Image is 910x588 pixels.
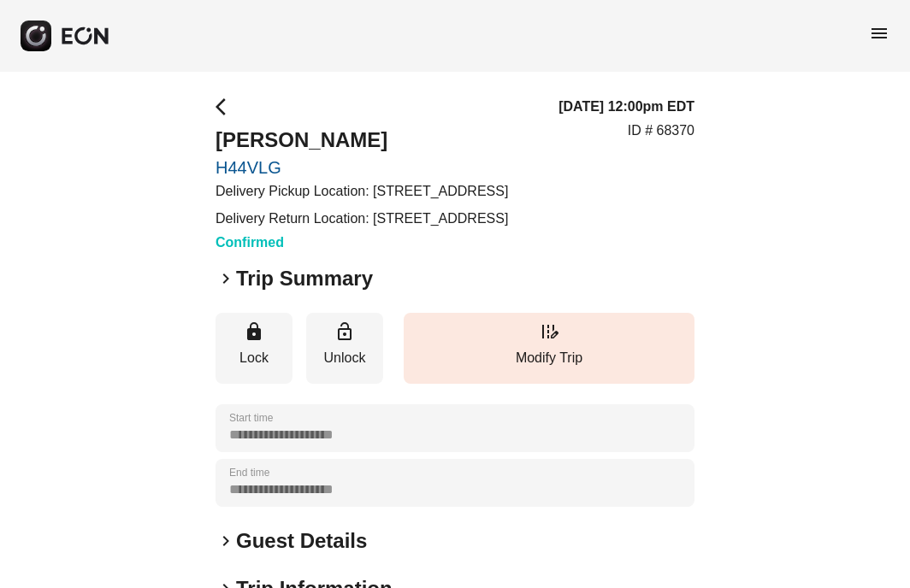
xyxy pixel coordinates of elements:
p: ID # 68370 [628,121,694,141]
p: Delivery Pickup Location: [STREET_ADDRESS] [216,181,508,202]
button: Unlock [306,313,383,384]
p: Delivery Return Location: [STREET_ADDRESS] [216,209,508,229]
h2: Guest Details [236,527,367,555]
span: keyboard_arrow_right [216,531,236,551]
span: keyboard_arrow_right [216,268,236,289]
span: lock [244,321,264,342]
h3: [DATE] 12:00pm EDT [558,97,694,117]
p: Modify Trip [412,348,686,368]
h2: Trip Summary [236,265,373,292]
span: arrow_back_ios [216,97,236,117]
button: Modify Trip [404,313,694,384]
a: H44VLG [216,157,508,178]
h2: [PERSON_NAME] [216,126,508,154]
h3: Confirmed [216,232,508,253]
button: Lock [216,313,292,384]
p: Lock [224,348,284,368]
span: lock_open [334,321,355,342]
span: menu [869,23,889,44]
span: edit_road [539,321,559,342]
p: Unlock [315,348,375,368]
